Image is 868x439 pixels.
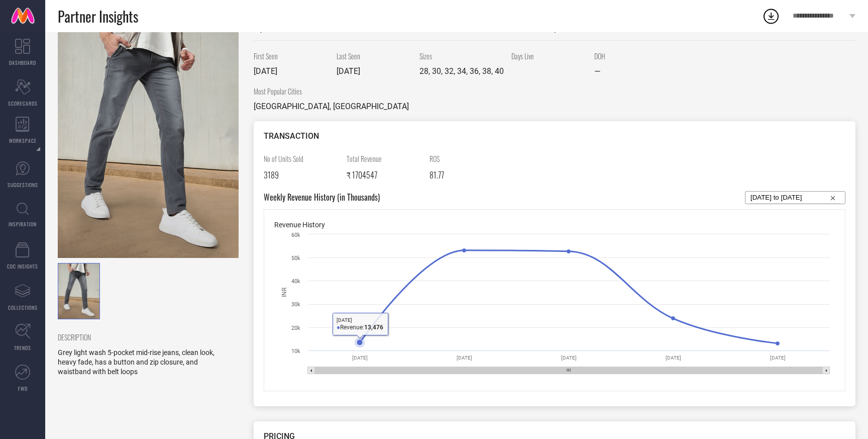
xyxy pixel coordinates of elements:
span: [DATE] [337,66,360,76]
span: WORKSPACE [9,137,37,144]
text: INR [281,287,288,297]
span: TRENDS [14,344,31,352]
span: COLLECTIONS [8,304,38,311]
span: ₹ 1704547 [347,169,377,181]
span: CDC INSIGHTS [7,262,38,270]
span: Revenue History [274,221,325,229]
span: DESCRIPTION [58,332,231,342]
text: 60k [291,232,300,238]
text: [DATE] [561,355,577,361]
input: Select... [750,192,840,204]
text: 40k [291,278,300,285]
span: SUGGESTIONS [8,181,38,189]
span: 3189 [264,169,279,181]
span: Sizes [419,51,504,61]
span: 28, 30, 32, 34, 36, 38, 40 [419,66,504,76]
span: [GEOGRAPHIC_DATA], [GEOGRAPHIC_DATA] [254,102,409,111]
span: [DATE] [254,66,277,76]
text: [DATE] [666,355,681,361]
span: DASHBOARD [9,59,36,66]
span: FWD [18,385,28,392]
span: First Seen [254,51,329,61]
text: [DATE] [457,355,472,361]
span: Partner Insights [58,6,138,27]
div: Open download list [762,7,780,25]
text: 10k [291,348,300,355]
span: SCORECARDS [8,100,38,107]
span: DOH [594,51,670,61]
text: 30k [291,301,300,308]
span: Days Live [511,51,587,61]
span: 81.77 [429,169,444,181]
text: 20k [291,325,300,331]
span: Grey light wash 5-pocket mid-rise jeans, clean look, heavy fade, has a button and zip closure, an... [58,348,214,376]
span: Most Popular Cities [254,86,409,97]
span: — [594,66,600,76]
span: Weekly Revenue History (in Thousands) [264,191,380,204]
text: 50k [291,255,300,261]
span: No of Units Sold [264,153,339,164]
span: INSPIRATION [9,220,37,228]
div: TRANSACTION [264,131,845,141]
span: ROS [429,153,505,164]
span: Total Revenue [347,153,422,164]
text: [DATE] [770,355,786,361]
span: Last Seen [337,51,412,61]
text: [DATE] [352,355,368,361]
